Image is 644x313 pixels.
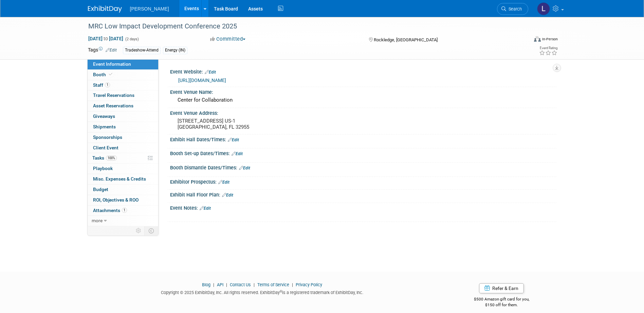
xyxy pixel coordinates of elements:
[106,48,117,53] a: Edit
[88,216,158,226] a: more
[537,2,550,15] img: Lindsey Wolanczyk
[93,197,139,203] span: ROI, Objectives & ROO
[497,3,528,15] a: Search
[93,82,110,88] span: Staff
[208,36,248,43] button: Committed
[539,46,557,50] div: Event Rating
[106,155,117,161] span: 100%
[125,37,139,41] span: (2 days)
[93,92,134,98] span: Travel Reservations
[252,282,256,287] span: |
[280,290,282,293] sup: ®
[88,80,158,90] a: Staff1
[218,180,229,185] a: Edit
[232,151,243,156] a: Edit
[170,203,556,212] div: Event Notes:
[88,36,124,42] span: [DATE] [DATE]
[202,282,210,287] a: Blog
[230,282,251,287] a: Contact Us
[228,138,239,142] a: Edit
[93,176,146,182] span: Misc. Expenses & Credits
[144,226,158,235] td: Toggle Event Tabs
[506,6,522,12] span: Search
[205,70,216,75] a: Edit
[122,208,127,213] span: 1
[88,59,158,69] a: Event Information
[170,108,556,117] div: Event Venue Address:
[88,206,158,216] a: Attachments1
[88,195,158,205] a: ROI, Objectives & ROO
[222,193,233,197] a: Edit
[88,153,158,163] a: Tasks100%
[88,185,158,195] a: Budget
[93,61,131,67] span: Event Information
[170,163,556,171] div: Booth Dismantle Dates/Times:
[88,46,117,54] td: Tags
[93,145,118,150] span: Client Event
[88,288,437,296] div: Copyright © 2025 ExhibitDay, Inc. All rights reserved. ExhibitDay is a registered trademark of Ex...
[170,148,556,157] div: Booth Set-up Dates/Times:
[170,134,556,143] div: Exhibit Hall Dates/Times:
[103,36,109,41] span: to
[88,70,158,80] a: Booth
[296,282,322,287] a: Privacy Policy
[88,164,158,174] a: Playbook
[175,95,551,105] div: Center for Collaboration
[93,113,115,119] span: Giveaways
[88,132,158,143] a: Sponsorships
[93,187,108,192] span: Budget
[88,101,158,111] a: Asset Reservations
[290,282,295,287] span: |
[374,37,438,42] span: Rockledge, [GEOGRAPHIC_DATA]
[93,134,122,140] span: Sponsorships
[88,111,158,122] a: Giveaways
[92,155,117,161] span: Tasks
[479,283,524,293] a: Refer & Earn
[93,103,133,108] span: Asset Reservations
[257,282,289,287] a: Terms of Service
[217,282,223,287] a: API
[130,6,169,12] span: [PERSON_NAME]
[88,174,158,184] a: Misc. Expenses & Credits
[92,218,103,223] span: more
[447,292,556,308] div: $500 Amazon gift card for you,
[105,82,110,87] span: 1
[93,72,114,77] span: Booth
[109,72,112,76] i: Booth reservation complete
[178,78,226,83] a: [URL][DOMAIN_NAME]
[93,166,113,171] span: Playbook
[170,67,556,76] div: Event Website:
[86,20,518,33] div: MRC Low Impact Development Conference 2025
[170,177,556,186] div: Exhibitor Prospectus:
[200,206,211,211] a: Edit
[93,208,127,213] span: Attachments
[163,47,187,54] div: Energy (IN)
[488,35,558,45] div: Event Format
[542,37,558,42] div: In-Person
[170,190,556,199] div: Exhibit Hall Floor Plan:
[447,302,556,308] div: $150 off for them.
[170,87,556,96] div: Event Venue Name:
[133,226,145,235] td: Personalize Event Tab Strip
[224,282,229,287] span: |
[211,282,216,287] span: |
[88,122,158,132] a: Shipments
[88,6,122,13] img: ExhibitDay
[178,118,324,130] pre: [STREET_ADDRESS] US-1 [GEOGRAPHIC_DATA], FL 32955
[88,90,158,101] a: Travel Reservations
[239,166,250,170] a: Edit
[93,124,116,129] span: Shipments
[534,36,541,42] img: Format-Inperson.png
[123,47,161,54] div: Tradeshow-Attend
[88,143,158,153] a: Client Event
